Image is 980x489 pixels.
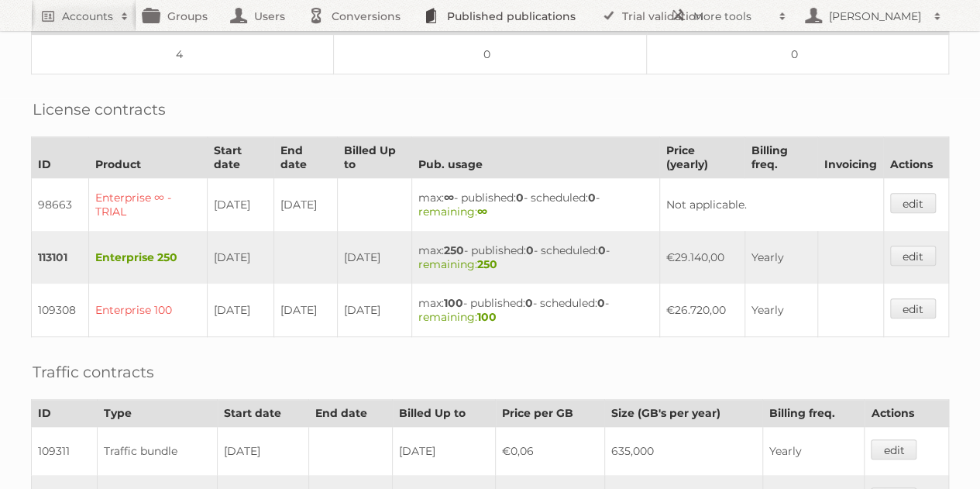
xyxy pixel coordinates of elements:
strong: ∞ [477,205,487,219]
span: remaining: [418,310,497,324]
td: €26.720,00 [659,284,744,337]
td: max: - published: - scheduled: - [411,231,659,284]
td: [DATE] [337,231,411,284]
th: Price (yearly) [659,137,744,178]
td: [DATE] [207,284,274,337]
td: [DATE] [337,284,411,337]
td: Enterprise 100 [89,284,208,337]
td: 0 [333,35,647,74]
td: Yearly [762,427,865,476]
td: [DATE] [393,427,496,476]
span: remaining: [418,257,497,271]
td: €0,06 [496,427,605,476]
td: Yearly [744,231,817,284]
strong: 0 [525,296,533,310]
td: [DATE] [207,231,274,284]
h2: License contracts [33,98,166,121]
strong: 0 [516,191,524,205]
strong: 100 [444,296,463,310]
th: Billed Up to [337,137,411,178]
td: 109308 [32,284,89,337]
td: €29.140,00 [659,231,744,284]
td: Traffic bundle [98,427,218,476]
th: Pub. usage [411,137,659,178]
td: [DATE] [274,178,337,232]
h2: Traffic contracts [33,360,154,384]
th: Start date [207,137,274,178]
th: Actions [883,137,948,178]
td: 109311 [32,427,98,476]
th: ID [32,400,98,427]
td: 98663 [32,178,89,232]
th: Billing freq. [762,400,865,427]
td: [DATE] [274,284,337,337]
strong: 0 [597,296,605,310]
th: End date [308,400,392,427]
th: Invoicing [817,137,883,178]
span: remaining: [418,205,487,219]
th: Product [89,137,208,178]
th: Type [98,400,218,427]
h2: More tools [693,9,771,24]
td: Yearly [744,284,817,337]
strong: 250 [477,257,497,271]
th: Billing freq. [744,137,817,178]
td: Enterprise ∞ - TRIAL [89,178,208,232]
td: 0 [647,35,949,74]
th: Billed Up to [393,400,496,427]
td: [DATE] [218,427,308,476]
th: ID [32,137,89,178]
a: edit [890,298,936,319]
strong: 0 [526,243,534,257]
th: Price per GB [496,400,605,427]
td: 4 [32,35,334,74]
strong: 100 [477,310,497,324]
th: End date [274,137,337,178]
th: Actions [865,400,949,427]
strong: 0 [588,191,596,205]
td: Enterprise 250 [89,231,208,284]
td: 635,000 [604,427,762,476]
h2: Accounts [62,9,113,24]
a: edit [890,246,936,266]
td: max: - published: - scheduled: - [411,178,659,232]
td: 113101 [32,231,89,284]
strong: 250 [444,243,464,257]
th: Size (GB's per year) [604,400,762,427]
strong: 0 [598,243,606,257]
h2: [PERSON_NAME] [825,9,926,24]
strong: ∞ [444,191,454,205]
a: edit [871,439,916,460]
td: max: - published: - scheduled: - [411,284,659,337]
th: Start date [218,400,308,427]
a: edit [890,193,936,213]
td: Not applicable. [659,178,883,232]
td: [DATE] [207,178,274,232]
